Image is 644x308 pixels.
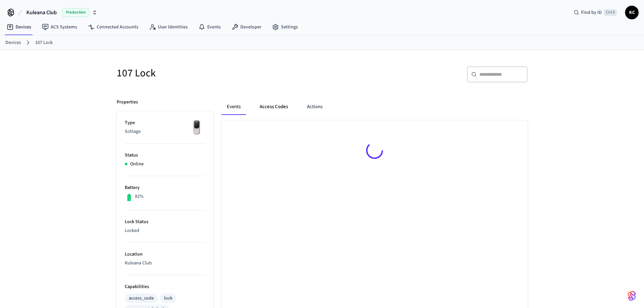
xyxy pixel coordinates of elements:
p: Schlage [125,128,205,135]
button: Access Codes [254,99,293,115]
p: Location [125,251,205,258]
div: ant example [221,99,528,115]
p: Type [125,119,205,126]
span: KC [626,6,638,19]
a: Events [193,21,226,33]
p: Lock Status [125,218,205,226]
span: Kuleana Club [26,8,57,17]
a: 107 Lock [35,39,53,46]
div: access_code [129,295,154,302]
p: Battery [125,184,205,191]
div: Find by IDCtrl K [568,6,622,19]
span: Production [62,8,89,17]
p: Capabilities [125,283,205,290]
span: Find by ID [581,9,602,16]
p: Properties [117,99,138,106]
a: Devices [1,21,37,33]
button: Events [221,99,246,115]
button: KC [625,6,639,19]
p: Online [130,161,144,168]
img: Yale Assure Touchscreen Wifi Smart Lock, Satin Nickel, Front [188,119,205,136]
h5: 107 Lock [117,66,318,80]
a: User Identities [144,21,193,33]
button: Actions [302,99,328,115]
a: Developer [226,21,267,33]
a: Devices [5,39,21,46]
p: Kuleana Club [125,260,205,267]
p: 82% [135,193,144,200]
div: lock [164,295,172,302]
a: Connected Accounts [82,21,144,33]
a: ACS Systems [37,21,82,33]
span: Ctrl K [604,9,617,16]
a: Settings [267,21,303,33]
p: Status [125,152,205,159]
img: SeamLogoGradient.69752ec5.svg [628,290,636,301]
p: Locked [125,227,205,234]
